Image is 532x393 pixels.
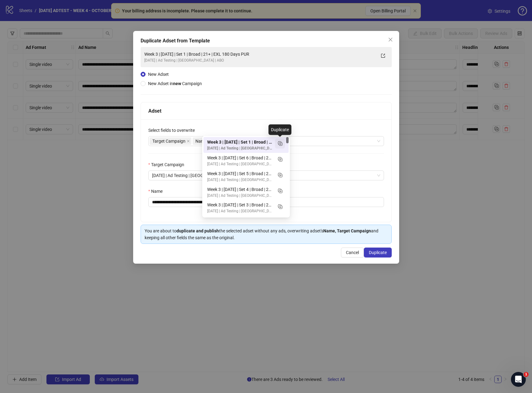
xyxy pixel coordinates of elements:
[203,137,289,153] div: Week 3 | 13th October | Set 1 | Broad | 21+ | EXL 180 Days PUR
[207,170,273,177] div: Week 3 | [DATE] | Set 5 | Broad | 21+ | EXL 180 Days PUR
[141,37,392,45] div: Duplicate Adset from Template
[207,145,273,151] div: [DATE] | Ad Testing | [GEOGRAPHIC_DATA] | ABO
[207,186,273,193] div: Week 3 | [DATE] | Set 4 | Broad | 21+ | EXL 180 Days PUR
[145,227,388,241] div: You are about to the selected adset without any ads, overwriting adset's and keeping all other fi...
[323,228,371,233] strong: Name, Target Campaign
[187,140,190,143] span: close
[195,138,207,145] span: Name
[148,107,384,115] div: Adset
[207,201,273,208] div: Week 3 | [DATE] | Set 3 | Broad | 21+ | EXL 180 Days PUR
[268,124,291,135] div: Duplicate
[148,188,167,195] label: Name
[144,51,376,58] div: Week 3 | [DATE] | Set 1 | Broad | 21+ | EXL 180 Days PUR
[177,228,219,233] strong: duplicate and publish
[203,216,289,231] div: Week 3 | 12th October | Set 2 | Broad | 21+ | EXL 180 Days PUR
[346,250,359,255] span: Cancel
[277,140,283,146] svg: Duplicate
[207,161,273,167] div: [DATE] | Ad Testing | [GEOGRAPHIC_DATA] | ABO
[207,139,273,145] div: Week 3 | [DATE] | Set 1 | Broad | 21+ | EXL 180 Days PUR
[207,193,273,199] div: [DATE] | Ad Testing | [GEOGRAPHIC_DATA] | ABO
[277,156,283,162] svg: Duplicate
[364,248,392,257] button: Duplicate
[386,35,395,45] button: Close
[173,81,181,86] strong: new
[148,81,202,86] span: New Adset in Campaign
[524,372,529,377] span: 1
[207,154,273,161] div: Week 3 | [DATE] | Set 6 | Broad | 21+ | EXL 180 Days PUR
[388,37,393,42] span: close
[511,372,526,387] iframe: Intercom live chat
[203,153,289,169] div: Week 3 | 12th October | Set 6 | Broad | 21+ | EXL 180 Days PUR
[152,138,185,145] span: Target Campaign
[277,172,283,178] svg: Duplicate
[203,184,289,200] div: Week 3 | 12th October | Set 4 | Broad | 21+ | EXL 180 Days PUR
[193,137,213,145] span: Name
[203,169,289,184] div: Week 3 | 12th October | Set 5 | Broad | 21+ | EXL 180 Days PUR
[148,127,199,134] label: Select fields to overwrite
[203,200,289,216] div: Week 3 | 12th October | Set 3 | Broad | 21+ | EXL 180 Days PUR
[369,250,387,255] span: Duplicate
[277,188,283,194] svg: Duplicate
[148,161,188,168] label: Target Campaign
[150,137,191,145] span: Target Campaign
[148,197,384,207] input: Name
[148,72,169,77] span: New Adset
[152,171,380,180] span: October 22nd | Ad Testing | US | ABO
[207,208,273,214] div: [DATE] | Ad Testing | [GEOGRAPHIC_DATA] | ABO
[381,54,385,58] span: export
[144,58,376,63] div: [DATE] | Ad Testing | [GEOGRAPHIC_DATA] | ABO
[207,177,273,183] div: [DATE] | Ad Testing | [GEOGRAPHIC_DATA] | ABO
[341,248,364,257] button: Cancel
[277,203,283,209] svg: Duplicate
